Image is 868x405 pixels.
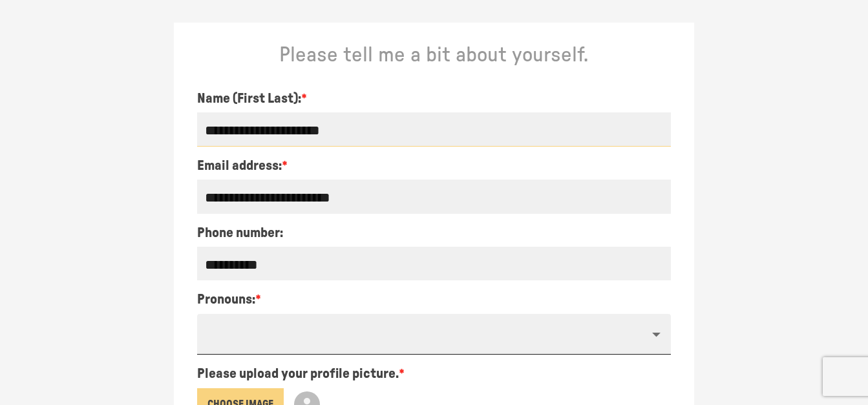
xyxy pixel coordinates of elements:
div: ​ [197,314,672,355]
p: Email address: [197,157,288,174]
p: Pronouns: [197,291,261,308]
p: Name (First Last): [197,90,307,107]
p: Phone number: [197,224,283,242]
p: Please upload your profile picture. [197,365,405,382]
p: Please tell me a bit about yourself. [187,42,682,69]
